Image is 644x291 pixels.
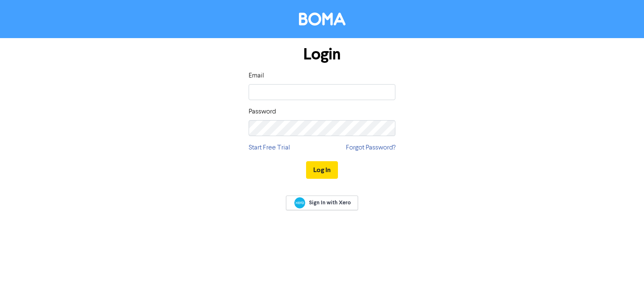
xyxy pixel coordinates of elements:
[299,13,345,26] img: BOMA Logo
[346,143,395,153] a: Forgot Password?
[249,45,395,64] h1: Login
[249,71,264,81] label: Email
[306,161,338,179] button: Log In
[309,199,351,206] span: Sign In with Xero
[294,197,305,209] img: Xero logo
[249,143,290,153] a: Start Free Trial
[602,251,644,291] iframe: Chat Widget
[249,107,276,117] label: Password
[286,196,358,210] a: Sign In with Xero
